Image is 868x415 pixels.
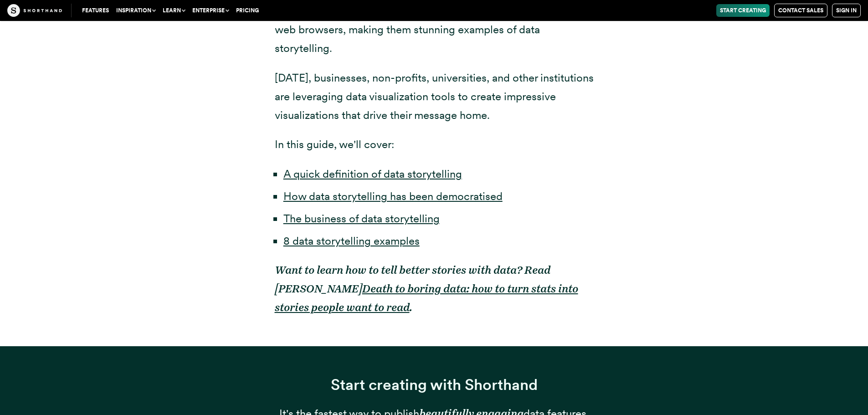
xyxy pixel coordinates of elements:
h3: Start creating with Shorthand [275,375,594,394]
a: Features [78,4,113,17]
a: 8 data storytelling examples [283,234,420,247]
a: Sign in [832,4,861,17]
em: Want to learn how to tell better stories with data? Read [PERSON_NAME] [275,263,550,295]
a: Start Creating [716,4,770,17]
em: . [410,301,412,314]
a: Contact Sales [774,4,827,17]
button: Inspiration [113,4,159,17]
a: A quick definition of data storytelling [283,167,462,180]
p: [DATE], businesses, non-profits, universities, and other institutions are leveraging data visuali... [275,69,594,124]
a: Pricing [232,4,262,17]
a: Death to boring data: how to turn stats into stories people want to read [275,282,578,314]
p: In this guide, we'll cover: [275,135,594,154]
a: How data storytelling has been democratised [283,190,503,203]
button: Enterprise [189,4,232,17]
img: The Craft [7,4,62,17]
a: The business of data storytelling [283,212,440,225]
button: Learn [159,4,189,17]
